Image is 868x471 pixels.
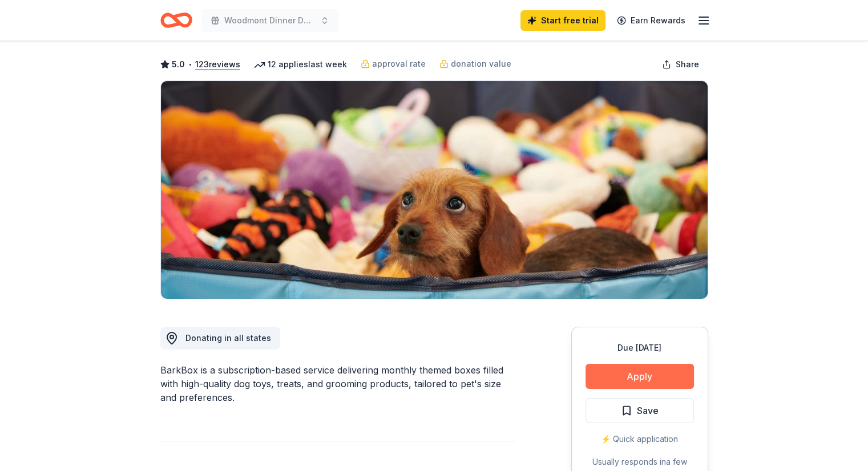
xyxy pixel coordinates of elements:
[637,403,659,418] span: Save
[520,10,605,31] a: Start free trial
[185,333,271,343] span: Donating in all states
[188,60,192,69] span: •
[676,58,699,71] span: Share
[160,363,516,404] div: BarkBox is a subscription-based service delivering monthly themed boxes filled with high-quality ...
[586,398,694,423] button: Save
[586,432,694,446] div: ⚡️ Quick application
[195,58,240,71] button: 123reviews
[254,58,347,71] div: 12 applies last week
[160,7,192,34] a: Home
[439,57,511,71] a: donation value
[586,341,694,355] div: Due [DATE]
[610,10,692,31] a: Earn Rewards
[451,57,511,71] span: donation value
[361,57,426,71] a: approval rate
[372,57,426,71] span: approval rate
[161,81,708,299] img: Image for BarkBox
[224,14,316,27] span: Woodmont Dinner Dance and Tricky Tray
[201,9,338,32] button: Woodmont Dinner Dance and Tricky Tray
[172,58,185,71] span: 5.0
[653,53,708,76] button: Share
[586,364,694,389] button: Apply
